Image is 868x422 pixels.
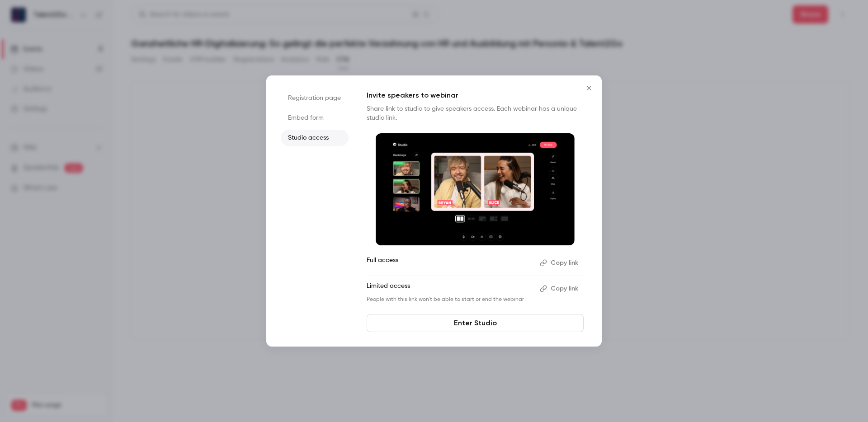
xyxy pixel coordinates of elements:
button: Copy link [536,281,584,296]
img: Invite speakers to webinar [376,133,575,245]
button: Close [580,79,598,97]
p: Full access [367,256,533,270]
p: People with this link won't be able to start or end the webinar [367,296,533,303]
a: Enter Studio [367,314,584,332]
button: Copy link [536,256,584,270]
p: Invite speakers to webinar [367,90,584,101]
li: Studio access [281,130,349,146]
p: Limited access [367,281,533,296]
p: Share link to studio to give speakers access. Each webinar has a unique studio link. [367,104,584,122]
li: Embed form [281,110,349,126]
li: Registration page [281,90,349,106]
